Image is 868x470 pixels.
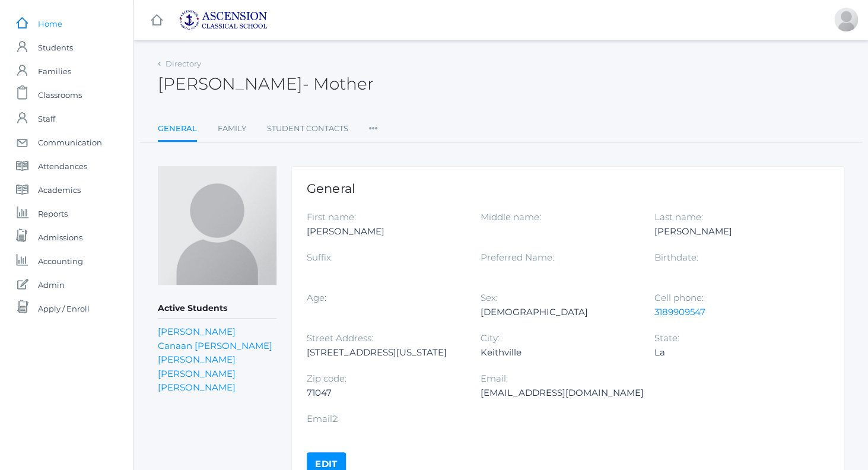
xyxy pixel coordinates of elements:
label: Middle name: [481,211,541,223]
span: Classrooms [38,83,82,107]
label: Zip code: [307,373,346,384]
span: - Mother [303,74,374,94]
span: Admin [38,273,65,297]
img: Amanda Magill [158,166,276,285]
label: Age: [307,292,326,303]
a: Directory [166,59,201,68]
a: [PERSON_NAME] [158,382,236,393]
div: [DEMOGRAPHIC_DATA] [481,305,637,319]
label: Street Address: [307,332,373,344]
span: Attendances [38,154,87,178]
span: Academics [38,178,81,202]
div: La [654,345,810,360]
h2: [PERSON_NAME] [158,75,374,93]
div: [PERSON_NAME] [654,224,810,239]
a: Canaan [PERSON_NAME] [158,340,272,351]
span: Reports [38,202,68,226]
div: [STREET_ADDRESS][US_STATE] [307,345,463,360]
h1: General [307,182,829,195]
img: ascension-logo-blue-113fc29133de2fb5813e50b71547a291c5fdb7962bf76d49838a2a14a36269ea.jpg [179,9,268,30]
a: [PERSON_NAME] [158,326,236,337]
a: 3189909547 [654,306,705,317]
label: Suffix: [307,252,333,263]
span: Families [38,59,71,83]
span: Admissions [38,226,82,249]
label: Sex: [481,292,498,303]
label: Email2: [307,413,339,424]
a: Student Contacts [267,117,348,141]
label: Cell phone: [654,292,704,303]
label: Birthdate: [654,252,698,263]
div: [PERSON_NAME] [307,224,463,239]
label: Preferred Name: [481,252,554,263]
div: Tony Welty [834,8,858,31]
div: [EMAIL_ADDRESS][DOMAIN_NAME] [481,386,644,400]
a: Family [218,117,246,141]
span: Apply / Enroll [38,297,90,320]
label: City: [481,332,500,344]
div: 71047 [307,386,463,400]
a: [PERSON_NAME] [158,368,236,379]
h5: Active Students [158,298,276,319]
label: State: [654,332,679,344]
span: Communication [38,131,102,154]
span: Home [38,12,62,36]
a: General [158,117,197,142]
div: Keithville [481,345,637,360]
span: Students [38,36,73,59]
span: Staff [38,107,55,131]
span: Accounting [38,249,83,273]
label: First name: [307,211,356,223]
a: [PERSON_NAME] [158,354,236,365]
label: Email: [481,373,508,384]
label: Last name: [654,211,703,223]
